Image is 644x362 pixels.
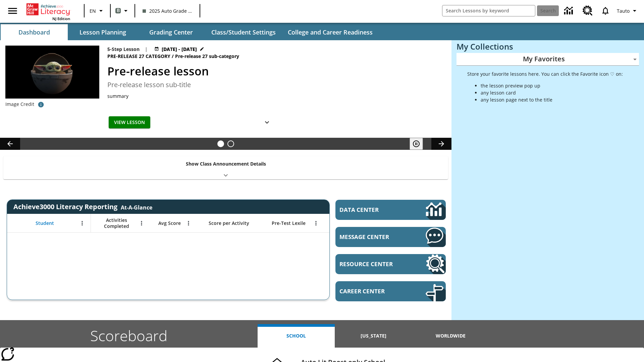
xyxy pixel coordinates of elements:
button: Open Menu [77,218,87,228]
a: Data Center [560,2,579,20]
p: Image Credit [5,101,34,108]
h2: Pre-release lesson [107,63,443,80]
button: Slide 1 Pre-release lesson [217,140,224,147]
span: Career Center [339,287,406,295]
span: 2025 Auto Grade 1 B [143,7,192,14]
button: Slide 2 Career Lesson [227,140,234,147]
p: Show Class Announcement Details [186,160,266,167]
li: the lesson preview pop up [481,82,623,89]
h3: My Collections [457,42,639,51]
a: Career Center [335,281,446,301]
li: any lesson page next to the title [481,96,623,103]
span: Data Center [339,206,403,214]
button: Language: EN, Select a language [87,5,108,17]
div: Show Class Announcement Details [3,156,448,179]
button: [US_STATE] [335,324,412,348]
button: Profile/Settings [614,5,641,17]
button: Lesson Planning [69,24,136,40]
button: Show Details [260,116,274,129]
a: Resource Center, Will open in new tab [579,2,597,20]
button: View Lesson [109,116,150,129]
span: NJ Edition [52,16,70,21]
span: Student [36,220,54,226]
button: Lesson carousel, Next [431,138,451,150]
button: Open Menu [137,218,147,228]
p: Store your favorite lessons here. You can click the Favorite icon ♡ on: [467,70,623,77]
div: My Favorites [457,53,639,66]
button: Open Menu [311,218,321,228]
button: CREDITS [34,99,48,111]
span: Activities Completed [94,217,139,229]
button: Boost Class color is gray green. Change class color [113,5,132,17]
button: College and Career Readiness [282,24,378,40]
div: summary [107,93,275,100]
a: Notifications [597,2,614,19]
button: Class/Student Settings [206,24,281,40]
div: Pause [410,138,430,150]
span: EN [90,7,96,14]
button: Pause [410,138,423,150]
span: Score per Activity [209,220,249,226]
button: Open side menu [3,1,22,21]
button: Jan 22 - Jan 25 Choose Dates [153,46,206,53]
a: Resource Center, Will open in new tab [335,254,446,274]
span: Pre-release 27 category [107,53,172,60]
img: hero alt text [5,46,99,99]
span: Pre-Test Lexile [272,220,306,226]
button: School [258,324,335,348]
span: Achieve3000 Literacy Reporting [13,202,152,211]
li: any lesson card [481,89,623,96]
button: Dashboard [1,24,68,40]
span: Resource Center [339,260,406,268]
h3: Pre-release lesson sub-title [107,80,443,90]
button: Grading Center [138,24,205,40]
p: 5-Step Lesson [107,46,140,53]
a: Message Center [335,227,446,247]
span: [DATE] - [DATE] [162,46,197,53]
a: Home [26,3,70,16]
div: At-A-Glance [121,202,152,211]
span: / [172,53,174,59]
span: | [145,46,148,53]
button: Open Menu [183,218,194,228]
span: Message Center [339,233,406,241]
a: Data Center [335,200,446,220]
input: search field [442,5,535,16]
span: Pre-release 27 sub-category [175,53,240,60]
span: B [117,6,120,15]
button: Worldwide [412,324,489,348]
span: Tauto [617,7,630,14]
span: Avg Score [158,220,181,226]
div: Home [26,2,70,21]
